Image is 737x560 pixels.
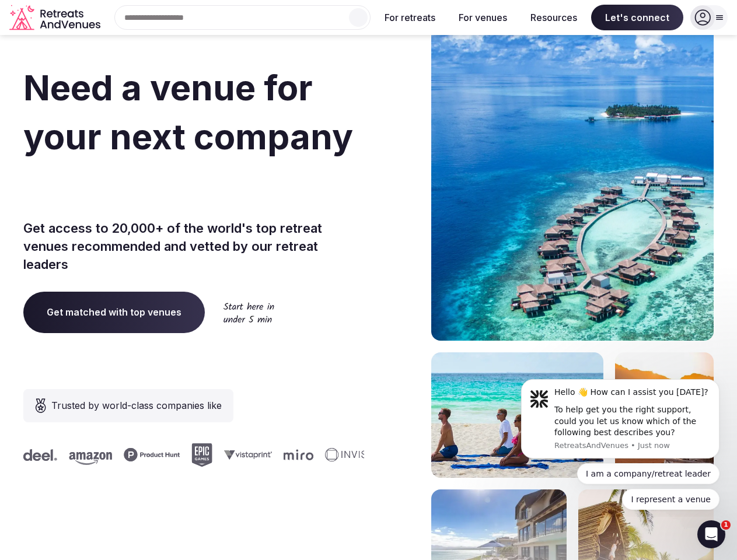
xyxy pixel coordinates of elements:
svg: Invisible company logo [325,448,389,462]
svg: Retreats and Venues company logo [9,5,103,31]
button: Resources [521,5,586,30]
svg: Deel company logo [23,449,57,461]
p: Get access to 20,000+ of the world's top retreat venues recommended and vetted by our retreat lea... [23,219,364,273]
span: Need a venue for your next company [23,66,353,157]
iframe: Intercom notifications message [504,369,737,517]
iframe: Intercom live chat [697,520,725,548]
button: For retreats [375,5,445,30]
button: For venues [449,5,516,30]
span: Trusted by world-class companies like [51,398,222,412]
img: yoga on tropical beach [431,352,603,478]
span: Let's connect [591,5,683,30]
svg: Epic Games company logo [191,443,212,467]
svg: Vistaprint company logo [224,450,272,460]
img: Start here in under 5 min [223,302,274,323]
span: 1 [721,520,731,530]
img: woman sitting in back of truck with camels [615,352,714,478]
a: Visit the homepage [9,5,103,31]
a: Get matched with top venues [23,292,205,332]
svg: Miro company logo [284,449,313,460]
